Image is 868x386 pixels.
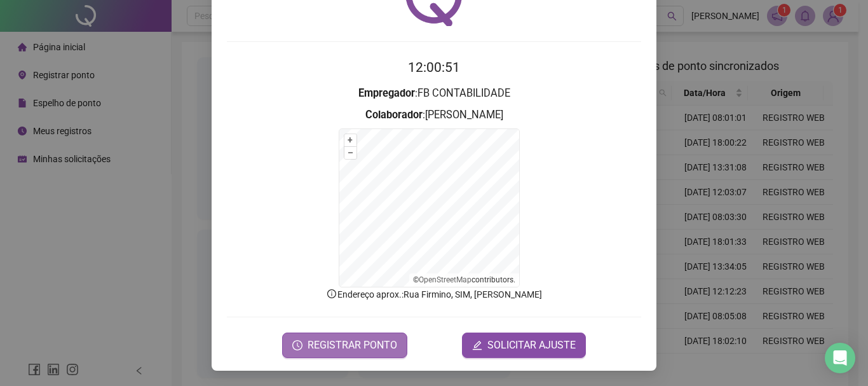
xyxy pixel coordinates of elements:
[462,333,586,358] button: editSOLICITAR AJUSTE
[413,275,515,284] li: © contributors.
[344,147,356,159] button: –
[292,340,302,350] span: clock-circle
[825,343,855,373] div: Open Intercom Messenger
[472,340,482,350] span: edit
[227,85,641,102] h3: : FB CONTABILIDADE
[365,109,423,121] strong: Colaborador
[344,134,356,146] button: +
[227,287,641,301] p: Endereço aprox. : Rua Firmino, SIM, [PERSON_NAME]
[408,60,460,75] time: 12:00:51
[419,275,471,284] a: OpenStreetMap
[282,333,407,358] button: REGISTRAR PONTO
[487,338,576,353] span: SOLICITAR AJUSTE
[308,338,397,353] span: REGISTRAR PONTO
[227,107,641,123] h3: : [PERSON_NAME]
[358,87,415,99] strong: Empregador
[326,288,337,300] span: info-circle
